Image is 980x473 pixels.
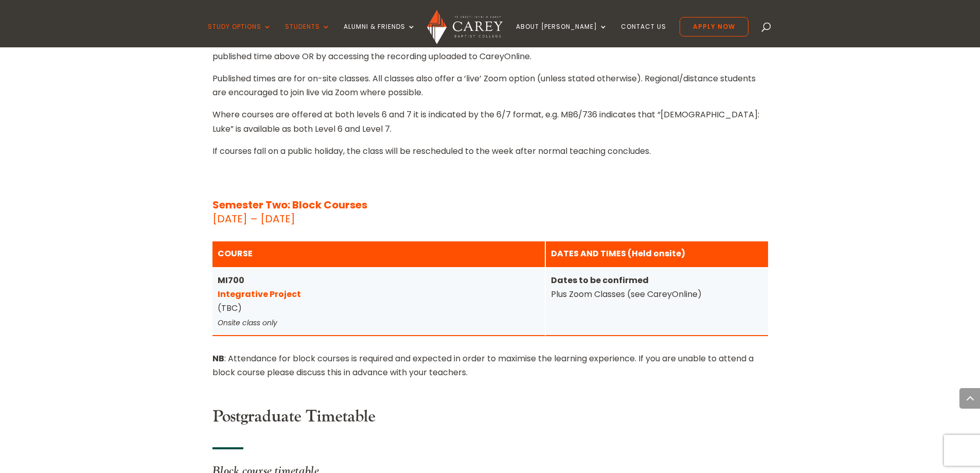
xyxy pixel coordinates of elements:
strong: Semester Two: Block Courses [212,198,367,212]
strong: NB [212,353,224,364]
a: Contact Us [621,23,666,47]
div: DATES AND TIMES (Held onsite) [551,247,763,260]
strong: MI700 [218,274,301,300]
img: Carey Baptist College [427,10,503,44]
p: [DATE] – [DATE] [212,198,768,226]
a: Study Options [208,23,272,47]
a: Apply Now [680,17,749,37]
p: All [PERSON_NAME] courses can be studied as a regional/distance student (unless stated otherwise)... [212,36,768,72]
strong: Dates to be confirmed [551,274,649,286]
a: Students [285,23,330,47]
a: Integrative Project [218,288,301,300]
p: Where courses are offered at both levels 6 and 7 it is indicated by the 6/7 format, e.g. MB6/736 ... [212,108,768,144]
div: : Attendance for block courses is required and expected in order to maximise the learning experie... [212,352,768,379]
h3: Postgraduate Timetable [212,407,768,432]
div: (TBC) [218,273,540,330]
a: Alumni & Friends [344,23,416,47]
em: Onsite class only [218,318,277,328]
p: If courses fall on a public holiday, the class will be rescheduled to the week after normal teach... [212,144,768,158]
a: About [PERSON_NAME] [516,23,608,47]
p: Published times are for on-site classes. All classes also offer a ‘live’ Zoom option (unless stat... [212,72,768,108]
div: COURSE [218,247,540,260]
div: Plus Zoom Classes (see CareyOnline) [551,273,763,301]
